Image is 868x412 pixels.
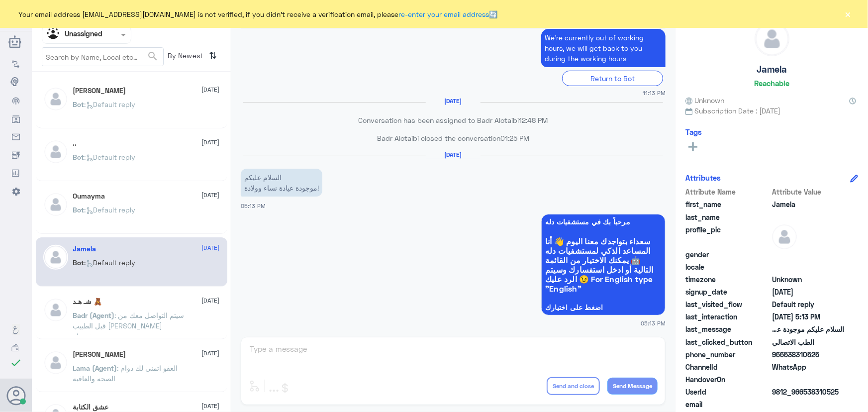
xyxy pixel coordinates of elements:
[73,100,85,108] span: Bot
[772,199,844,209] span: Jamela
[85,258,136,267] span: : Default reply
[545,304,662,311] span: اضغط على اختيارك
[685,362,770,372] span: ChannelId
[73,245,96,253] h5: Jamela
[85,206,136,214] span: : Default reply
[685,299,770,309] span: last_visited_flow
[202,402,220,411] span: [DATE]
[772,337,844,347] span: الطب الاتصالي
[772,387,844,397] span: 9812_966538310525
[772,187,844,197] span: Attribute Value
[73,139,77,148] h5: ..
[643,89,666,97] span: 11:13 PM
[209,47,217,64] i: ⇅
[685,337,770,347] span: last_clicked_button
[73,350,126,359] h5: سعيد
[241,115,666,125] p: Conversation has been assigned to Badr Alotaibi
[43,87,68,111] img: defaultAdmin.png
[772,287,844,297] span: 2025-07-31T20:12:51.935Z
[685,287,770,297] span: signup_date
[685,187,770,197] span: Attribute Name
[685,399,770,410] span: email
[164,47,205,67] span: By Newest
[73,403,109,412] h5: عشق الكتابة
[772,311,844,322] span: 2025-09-13T14:13:45.834Z
[73,206,85,214] span: Bot
[202,138,220,147] span: [DATE]
[73,364,117,372] span: Lama (Agent)
[685,324,770,334] span: last_message
[500,134,529,142] span: 01:25 PM
[772,274,844,285] span: Unknown
[85,100,136,108] span: : Default reply
[772,249,844,260] span: null
[73,192,105,201] h5: Oumayma
[547,377,600,395] button: Send and close
[685,249,770,260] span: gender
[202,191,220,200] span: [DATE]
[202,85,220,94] span: [DATE]
[10,357,22,369] i: check
[202,349,220,358] span: [DATE]
[685,105,858,116] span: Subscription Date : [DATE]
[85,153,136,161] span: : Default reply
[426,98,481,104] h6: [DATE]
[73,298,102,306] h5: شـ هـد 🧸
[685,199,770,209] span: first_name
[43,192,68,217] img: defaultAdmin.png
[43,139,68,164] img: defaultAdmin.png
[399,10,489,18] a: re-enter your email address
[42,48,163,66] input: Search by Name, Local etc…
[843,9,853,19] button: ×
[73,364,178,383] span: : العفو اتمنى لك دوام الصحه والعافيه
[202,296,220,305] span: [DATE]
[772,262,844,272] span: null
[43,298,68,322] img: defaultAdmin.png
[545,218,662,226] span: مرحباً بك في مستشفيات دله
[772,374,844,385] span: null
[641,319,666,327] span: 05:13 PM
[147,48,159,65] button: search
[685,212,770,222] span: last_name
[43,245,68,270] img: defaultAdmin.png
[685,274,770,285] span: timezone
[73,311,115,319] span: Badr (Agent)
[685,311,770,322] span: last_interaction
[772,299,844,309] span: Default reply
[754,79,789,88] h6: Reachable
[685,173,721,182] h6: Attributes
[541,29,666,67] p: 31/7/2025, 11:13 PM
[685,95,724,105] span: Unknown
[757,64,787,75] h5: Jamela
[772,399,844,410] span: null
[607,378,658,395] button: Send Message
[241,203,266,209] span: 05:13 PM
[772,362,844,372] span: 2
[519,116,548,124] span: 12:48 PM
[545,236,662,293] span: سعداء بتواجدك معنا اليوم 👋 أنا المساعد الذكي لمستشفيات دله 🤖 يمكنك الاختيار من القائمة التالية أو...
[73,153,85,161] span: Bot
[202,243,220,252] span: [DATE]
[73,87,126,95] h5: amr Zaky
[73,258,85,267] span: Bot
[147,50,159,62] span: search
[685,127,702,136] h6: Tags
[6,386,25,405] button: Avatar
[685,349,770,360] span: phone_number
[426,151,481,158] h6: [DATE]
[685,224,770,247] span: profile_pic
[241,169,322,197] p: 13/9/2025, 5:13 PM
[755,22,789,56] img: defaultAdmin.png
[685,262,770,272] span: locale
[772,324,844,334] span: السلام عليكم موجودة عيادة نساء وولادة!
[562,71,663,86] div: Return to Bot
[241,133,666,143] p: Badr Alotaibi closed the conversation
[43,350,68,375] img: defaultAdmin.png
[19,9,498,19] span: Your email address [EMAIL_ADDRESS][DOMAIN_NAME] is not verified, if you didn't receive a verifica...
[772,224,797,249] img: defaultAdmin.png
[685,374,770,385] span: HandoverOn
[685,387,770,397] span: UserId
[73,311,185,340] span: : سيتم التواصل معك من قبل الطبيب [PERSON_NAME] بخدمتك
[772,349,844,360] span: 966538310525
